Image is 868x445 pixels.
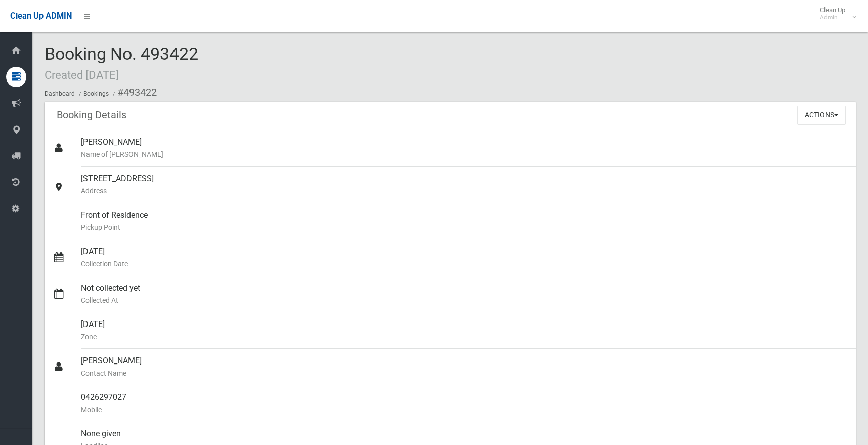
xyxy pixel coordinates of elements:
small: Address [81,185,848,197]
small: Collection Date [81,258,848,270]
div: Not collected yet [81,276,848,312]
li: #493422 [110,83,157,102]
a: Dashboard [45,90,75,97]
small: Pickup Point [81,221,848,233]
div: [DATE] [81,239,848,276]
small: Name of [PERSON_NAME] [81,148,848,160]
div: Front of Residence [81,203,848,239]
button: Actions [797,106,846,125]
small: Admin [820,14,845,21]
small: Created [DATE] [45,68,119,82]
small: Zone [81,331,848,343]
div: [PERSON_NAME] [81,349,848,385]
div: [STREET_ADDRESS] [81,167,848,203]
div: [DATE] [81,312,848,349]
header: Booking Details [45,105,139,125]
small: Mobile [81,403,848,416]
small: Contact Name [81,367,848,379]
div: [PERSON_NAME] [81,130,848,167]
div: 0426297027 [81,385,848,422]
a: Bookings [83,90,109,97]
span: Clean Up ADMIN [10,11,72,21]
span: Booking No. 493422 [45,44,198,83]
span: Clean Up [815,6,855,21]
small: Collected At [81,294,848,306]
